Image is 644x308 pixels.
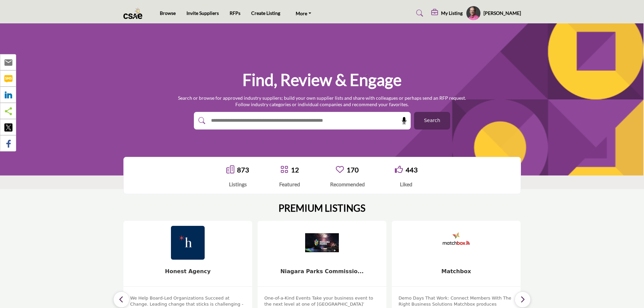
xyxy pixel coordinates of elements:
h2: PREMIUM LISTINGS [279,203,365,214]
img: Matchbox [439,226,473,260]
a: 12 [291,166,299,174]
span: Search [424,117,440,124]
a: Search [410,8,428,19]
a: Niagara Parks Commissio... [280,268,363,275]
p: Search or browse for approved industry suppliers; build your own supplier lists and share with co... [178,95,466,108]
img: Niagara Parks Commissio... [305,226,339,260]
div: Liked [395,180,418,188]
div: Featured [279,180,300,188]
i: Go to Liked [395,165,403,173]
a: Browse [160,10,176,16]
img: Site Logo [123,8,146,19]
a: 170 [347,166,359,174]
a: Matchbox [441,268,471,275]
a: Go to Recommended [336,165,344,174]
h5: [PERSON_NAME] [484,10,521,17]
a: Go to Featured [280,165,288,174]
button: Search [414,112,450,129]
a: Invite Suppliers [186,10,219,16]
a: More [291,8,316,18]
a: Create Listing [251,10,280,16]
div: Recommended [330,180,365,188]
a: 443 [406,166,418,174]
a: Honest Agency [165,268,210,275]
h5: My Listing [441,10,463,16]
img: Honest Agency [171,226,205,260]
h1: Find, Review & Engage [242,69,402,90]
a: 873 [237,166,249,174]
button: Show hide supplier dropdown [466,6,481,21]
div: My Listing [431,9,463,17]
div: Listings [226,180,249,188]
a: RFPs [230,10,240,16]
